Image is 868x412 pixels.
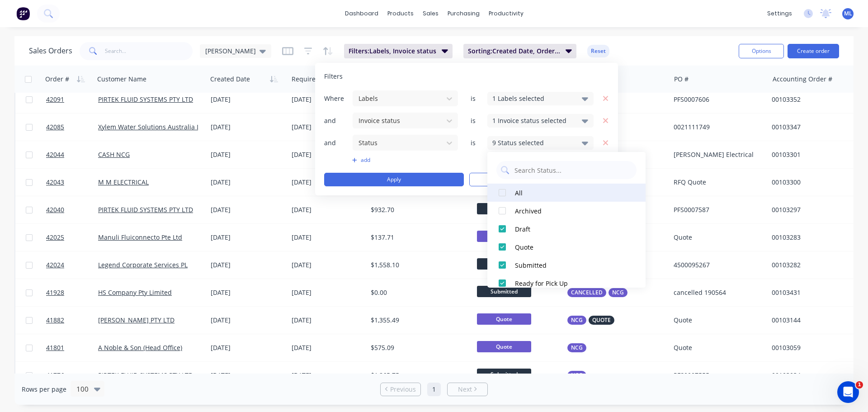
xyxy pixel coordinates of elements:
a: 42044 [46,141,98,168]
span: 42040 [46,205,64,214]
a: A Noble & Son (Head Office) [98,343,182,352]
div: [DATE] [292,233,363,242]
a: 42091 [46,86,98,113]
div: Quote [674,343,760,352]
a: CASH NCG [98,150,130,159]
span: 41801 [46,343,64,352]
div: [DATE] [292,288,363,297]
a: 41928 [46,279,98,306]
div: [DATE] [211,288,284,297]
div: $932.70 [371,205,465,214]
div: 00103301 [772,150,862,159]
span: Filters [324,72,343,81]
div: Draft [515,224,623,234]
div: Order # [45,75,69,84]
span: 1 [856,381,863,388]
div: [DATE] [292,260,363,270]
span: [PERSON_NAME] [205,46,256,56]
div: [DATE] [292,150,363,159]
button: Quote [487,238,646,256]
span: and [324,116,351,125]
div: Ready for Pick Up [515,279,623,288]
div: [DATE] [292,316,363,325]
a: 41801 [46,334,98,361]
div: sales [418,7,443,20]
span: NCG [571,316,583,325]
span: NCG [612,288,624,297]
img: Factory [16,7,30,20]
span: CANCELLED [571,288,603,297]
div: 9 Status selected [492,138,574,147]
button: Sorting:Created Date, Order # [463,44,576,58]
h1: Sales Orders [29,47,72,55]
span: Quote [477,313,531,325]
div: [DATE] [211,260,284,270]
div: 00103431 [772,288,862,297]
a: [PERSON_NAME] PTY LTD [98,316,175,324]
div: 00103059 [772,343,862,352]
div: [DATE] [211,95,284,104]
button: Archived [487,202,646,220]
button: CANCELLEDNCG [567,288,627,297]
a: Manuli Fluiconnecto Pte Ltd [98,233,182,242]
span: is [464,116,482,125]
div: [DATE] [211,150,284,159]
div: [DATE] [292,205,363,214]
div: productivity [484,7,528,20]
div: PFS0007606 [674,95,760,104]
a: HS Company Pty Limited [98,288,172,297]
div: [DATE] [211,123,284,132]
button: NCGQUOTE [567,316,614,325]
div: 00103282 [772,260,862,270]
span: Previous [390,385,416,394]
div: $575.09 [371,343,465,352]
div: Created Date [210,75,250,84]
div: PO # [674,75,689,84]
div: [DATE] [292,95,363,104]
a: PIRTEK FLUID SYSTEMS PTY LTD [98,371,193,379]
div: [DATE] [211,205,284,214]
div: PFS0007555 [674,371,760,380]
button: Reset [587,45,609,57]
div: Quote [674,233,760,242]
a: PIRTEK FLUID SYSTEMS PTY LTD [98,95,193,104]
span: 41882 [46,316,64,325]
div: 00103034 [772,371,862,380]
div: Submitted [515,260,623,270]
a: Previous page [381,385,420,394]
span: is [464,94,482,103]
div: Required Date [292,75,335,84]
div: [DATE] [292,178,363,187]
button: Apply [324,173,464,186]
div: settings [763,7,797,20]
span: is [464,138,482,147]
div: 00103283 [772,233,862,242]
span: 42044 [46,150,64,159]
span: Quote [477,341,531,352]
span: ML [844,9,852,18]
div: cancelled 190564 [674,288,760,297]
span: QUOTE [592,316,611,325]
div: Accounting Order # [773,75,832,84]
div: $137.71 [371,233,465,242]
a: 41776 [46,362,98,389]
div: [DATE] [211,233,284,242]
span: Submitted [477,203,531,214]
button: Draft [487,220,646,238]
span: NCG [571,371,583,380]
div: [DATE] [292,123,363,132]
span: Submitted [477,258,531,270]
button: NCG [567,371,586,380]
span: Sorting: Created Date, Order # [468,47,560,56]
button: add [352,156,458,164]
input: Search Status... [514,161,632,179]
iframe: Intercom live chat [837,381,859,403]
a: 42085 [46,114,98,141]
div: $1,865.75 [371,371,465,380]
a: Next page [448,385,487,394]
div: 00103347 [772,123,862,132]
span: 42025 [46,233,64,242]
a: PIRTEK FLUID SYSTEMS PTY LTD [98,205,193,214]
span: 42043 [46,178,64,187]
div: 00103300 [772,178,862,187]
